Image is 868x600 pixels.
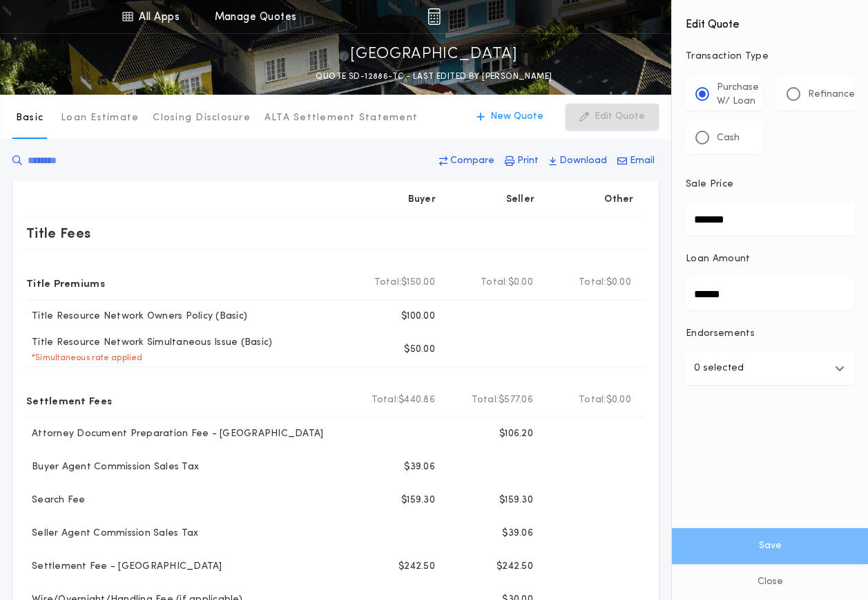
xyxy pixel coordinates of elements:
[16,111,44,125] p: Basic
[502,527,533,541] p: $39.06
[435,149,499,174] button: Compare
[686,327,854,341] p: Endorsements
[579,276,606,290] b: Total:
[694,360,744,377] p: 0 selected
[264,111,418,125] p: ALTA Settlement Statement
[26,560,222,574] p: Settlement Fee - [GEOGRAPHIC_DATA]
[26,427,323,441] p: Attorney Document Preparation Fee - [GEOGRAPHIC_DATA]
[672,528,868,564] button: Save
[686,252,751,266] p: Loan Amount
[26,272,105,294] p: Title Premiums
[605,193,634,207] p: Other
[672,564,868,600] button: Close
[472,393,499,407] b: Total:
[808,88,855,102] p: Refinance
[566,104,659,130] button: Edit Quote
[606,276,631,290] span: $0.00
[499,393,533,407] span: $577.06
[427,8,441,25] img: img
[404,460,435,474] p: $39.06
[545,149,611,174] button: Download
[579,393,606,407] b: Total:
[481,276,508,290] b: Total:
[595,110,645,124] p: Edit Quote
[686,178,733,191] p: Sale Price
[316,70,552,84] p: QUOTE SD-12886-TC - LAST EDITED BY [PERSON_NAME]
[26,389,112,411] p: Settlement Fees
[517,154,539,168] p: Print
[26,310,247,324] p: Title Resource Network Owners Policy (Basic)
[506,193,535,207] p: Seller
[374,276,402,290] b: Total:
[372,393,399,407] b: Total:
[401,494,435,507] p: $159.30
[686,352,854,385] button: 0 selected
[463,104,557,130] button: New Quote
[717,81,759,109] p: Purchase W/ Loan
[26,527,198,541] p: Seller Agent Commission Sales Tax
[398,560,435,574] p: $242.50
[26,494,86,507] p: Search Fee
[408,193,436,207] p: Buyer
[401,310,435,324] p: $100.00
[686,50,854,64] p: Transaction Type
[717,131,740,145] p: Cash
[401,276,435,290] span: $150.00
[606,393,631,407] span: $0.00
[26,336,272,350] p: Title Resource Network Simultaneous Issue (Basic)
[496,560,533,574] p: $242.50
[26,460,199,474] p: Buyer Agent Commission Sales Tax
[686,203,854,236] input: Sale Price
[499,427,533,441] p: $106.20
[350,44,518,66] p: [GEOGRAPHIC_DATA]
[501,149,543,174] button: Print
[686,277,854,310] input: Loan Amount
[61,111,139,125] p: Loan Estimate
[26,353,143,364] p: * Simultaneous rate applied
[398,393,435,407] span: $440.86
[450,154,494,168] p: Compare
[630,154,655,168] p: Email
[404,343,435,357] p: $50.00
[613,149,659,174] button: Email
[499,494,533,507] p: $159.30
[153,111,251,125] p: Closing Disclosure
[508,276,533,290] span: $0.00
[559,154,607,168] p: Download
[686,8,854,33] h4: Edit Quote
[26,222,91,244] p: Title Fees
[490,110,543,124] p: New Quote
